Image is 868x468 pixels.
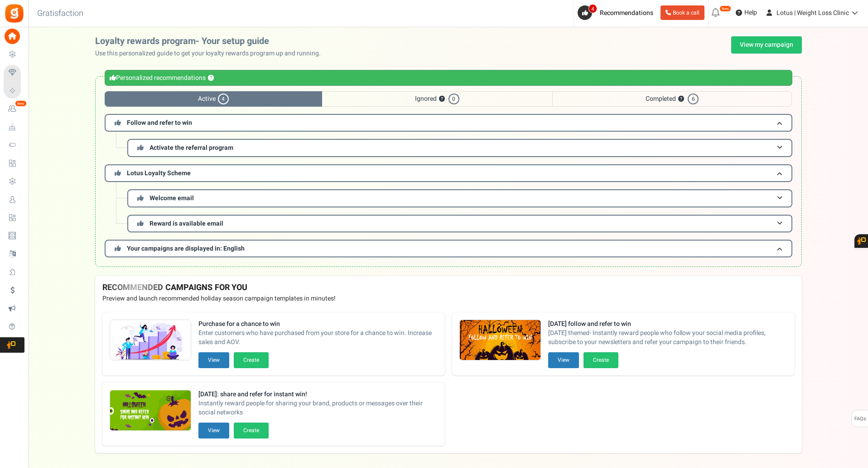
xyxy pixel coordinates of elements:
[854,410,866,428] span: FAQs
[95,36,328,46] h2: Loyalty rewards program- Your setup guide
[731,36,802,54] a: View my campaign
[234,352,269,368] button: Create
[149,219,223,228] span: Reward is available email
[95,49,328,58] p: Use this personalized guide to get your loyalty rewards program up and running.
[127,168,191,178] span: Lotus Loyalty Scheme
[110,390,191,431] img: Recommended Campaigns
[732,5,761,20] a: Help
[198,320,438,329] strong: Purchase for a chance to win
[460,320,540,361] img: Recommended Campaigns
[15,100,27,107] em: New
[322,91,552,107] span: Ignored
[105,91,322,107] span: Active
[4,101,24,117] a: New
[439,96,445,102] button: ?
[110,320,191,361] img: Recommended Campaigns
[548,329,787,347] span: [DATE] themed- Instantly reward people who follow your social media profiles, subscribe to your n...
[552,91,792,107] span: Completed
[548,352,579,368] button: View
[688,94,699,104] span: 6
[149,193,194,203] span: Welcome email
[198,423,229,438] button: View
[448,94,459,104] span: 0
[198,329,438,347] span: Enter customers who have purchased from your store for a chance to win. Increase sales and AOV.
[583,352,618,368] button: Create
[102,283,795,292] h4: RECOMMENDED CAMPAIGNS FOR YOU
[678,96,684,102] button: ?
[27,5,93,23] h3: Gratisfaction
[198,390,438,399] strong: [DATE]: share and refer for instant win!
[127,118,192,128] span: Follow and refer to win
[208,75,214,81] button: ?
[127,244,245,253] span: Your campaigns are displayed in: English
[198,352,229,368] button: View
[719,5,731,12] em: New
[4,3,24,24] img: Gratisfaction
[661,5,704,20] a: Book a call
[742,8,757,17] span: Help
[234,423,269,438] button: Create
[218,94,229,104] span: 4
[548,320,787,329] strong: [DATE] follow and refer to win
[198,399,438,417] span: Instantly reward people for sharing your brand, products or messages over their social networks
[105,70,792,86] div: Personalized recommendations
[102,294,795,303] p: Preview and launch recommended holiday season campaign templates in minutes!
[588,4,597,13] span: 4
[578,5,657,20] a: 4 Recommendations
[600,8,653,18] span: Recommendations
[776,8,849,18] span: Lotus | Weight Loss Clinic
[149,143,233,153] span: Activate the referral program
